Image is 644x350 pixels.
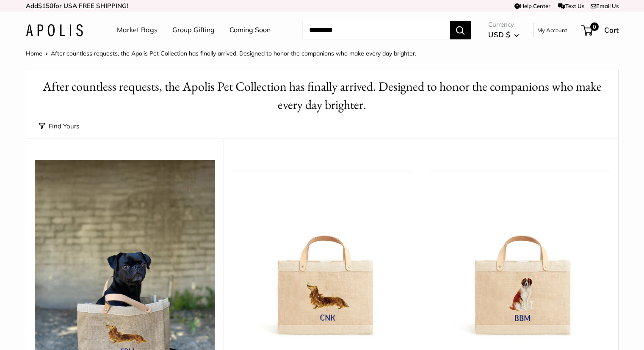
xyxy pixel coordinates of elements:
button: USD $ [488,28,519,42]
span: $150 [38,2,53,10]
a: Market Bags [117,24,158,36]
a: Petite Market Bag in Natural DachshundPetite Market Bag in Natural Dachshund [232,160,412,340]
a: My Account [537,25,567,35]
span: 0 [590,22,598,31]
button: Search [450,21,471,39]
a: Home [26,50,42,57]
a: Email Us [591,3,619,9]
a: Help Center [514,3,550,9]
span: Currency [488,19,519,31]
h1: After countless requests, the Apolis Pet Collection has finally arrived. Designed to honor the co... [39,78,605,114]
a: Group Gifting [172,24,215,36]
a: Text Us [558,3,584,9]
span: Cart [604,25,619,34]
a: Petite Market Bag in Natural St. BernardPetite Market Bag in Natural St. Bernard [429,160,610,340]
img: Petite Market Bag in Natural St. Bernard [429,160,610,340]
span: After countless requests, the Apolis Pet Collection has finally arrived. Designed to honor the co... [51,50,416,57]
a: 0 Cart [582,23,619,37]
nav: Breadcrumb [26,48,416,59]
img: Petite Market Bag in Natural Dachshund [232,160,412,340]
img: Apolis [26,24,83,36]
input: Search... [302,21,450,39]
a: Coming Soon [229,24,271,36]
span: USD $ [488,30,510,39]
button: Find Yours [39,120,79,132]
